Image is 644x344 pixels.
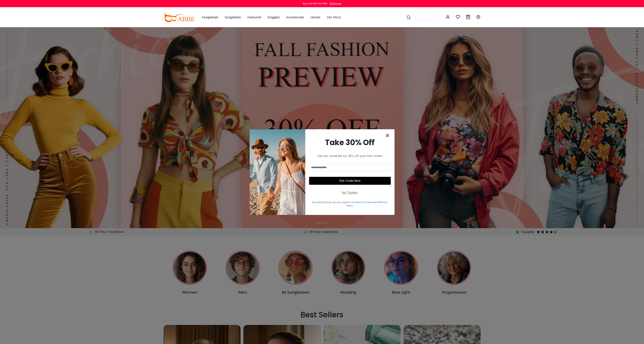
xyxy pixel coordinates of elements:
div: Buy One Get One 50% [303,2,327,5]
a: Shop now [328,2,341,5]
img: welcome [250,129,305,215]
button: Close [385,132,390,139]
span: Accessories [286,15,304,19]
div: Shop now [330,2,341,5]
span: Eyeglasses [202,15,218,19]
span: Our Story [327,15,341,19]
img: abbeglasses.com [164,13,195,22]
span: × [385,131,390,140]
div: Take 30% Off [309,137,391,148]
span: Featured [247,15,261,19]
span: Goggles [267,15,280,19]
span: Lenses [310,15,320,19]
a: Terms of Service [355,201,374,204]
div: Join our email list for 30% off your first order! [309,154,391,158]
span: Sunglasses [225,15,241,19]
button: Get Code Now [309,177,391,185]
div: By selecting Sign up, you agree to our and . [309,201,391,207]
a: Privacy Policy [346,201,388,207]
div: No Thanks [342,190,358,195]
